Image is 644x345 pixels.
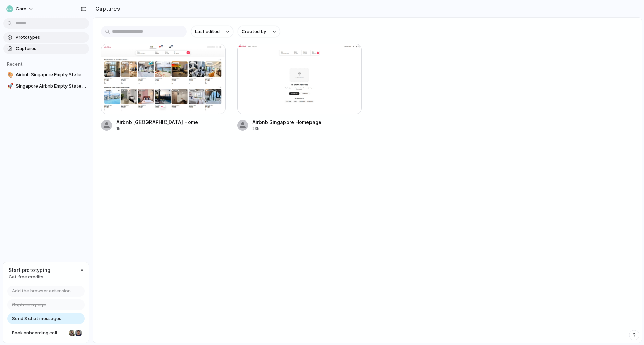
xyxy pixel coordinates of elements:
a: Captures [3,44,89,54]
span: Book onboarding call [12,330,66,336]
button: Created by [238,26,280,37]
a: 🚀Singapore Airbnb Empty State Design [3,81,89,91]
span: Send 3 chat messages [12,315,61,322]
span: Prototypes [16,34,86,41]
span: Last edited [195,28,220,35]
span: Singapore Airbnb Empty State Design [16,83,86,90]
div: 🚀 [7,82,12,90]
div: Nicole Kubica [68,329,76,337]
span: Get free credits [9,274,50,280]
span: Captures [16,45,86,52]
a: Prototypes [3,32,89,43]
div: 🎨 [7,71,12,79]
div: Christian Iacullo [74,329,83,337]
span: Recent [7,61,23,67]
span: Created by [242,28,266,35]
span: Capture a page [12,301,46,308]
div: Airbnb Singapore Homepage [252,118,321,126]
span: Care [16,5,26,12]
div: 23h [252,126,321,132]
a: 🎨Airbnb Singapore Empty State Design [3,70,89,80]
h2: Captures [93,4,120,13]
span: Start prototyping [9,266,50,274]
div: Airbnb [GEOGRAPHIC_DATA] Home [116,118,198,126]
button: 🚀 [6,83,13,90]
span: Add the browser extension [12,288,71,295]
button: Care [3,3,37,14]
a: Book onboarding call [7,327,85,338]
span: Airbnb Singapore Empty State Design [16,71,86,78]
div: 1h [116,126,198,132]
button: Last edited [191,26,233,37]
button: 🎨 [6,71,13,78]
